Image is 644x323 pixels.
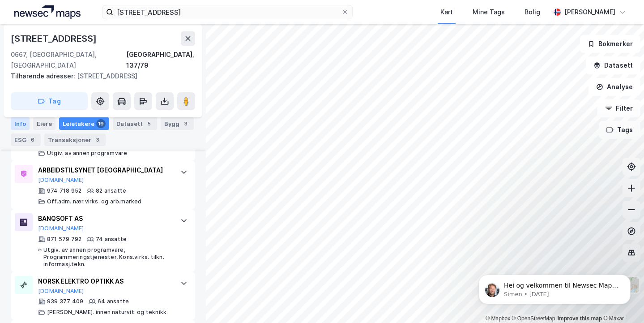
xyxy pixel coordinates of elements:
[44,134,106,146] div: Transaksjoner
[28,135,37,144] div: 6
[580,35,640,53] button: Bokmerker
[597,99,640,117] button: Filter
[47,236,81,243] div: 871 579 792
[113,117,157,130] div: Datasett
[33,117,55,130] div: Eiere
[558,315,602,322] a: Improve this map
[11,49,126,71] div: 0667, [GEOGRAPHIC_DATA], [GEOGRAPHIC_DATA]
[11,134,41,146] div: ESG
[38,276,171,287] div: NORSK ELEKTRO OPTIKK AS
[59,117,109,130] div: Leietakere
[47,298,83,305] div: 939 377 409
[564,7,615,17] div: [PERSON_NAME]
[473,7,505,17] div: Mine Tags
[43,246,171,268] div: Utgiv. av annen programvare, Programmeringstjenester, Kons.virks. tilkn. informasj.tekn.
[126,49,195,71] div: [GEOGRAPHIC_DATA], 137/79
[440,7,453,17] div: Kart
[11,31,98,46] div: [STREET_ADDRESS]
[113,5,341,19] input: Søk på adresse, matrikkel, gårdeiere, leietakere eller personer
[38,177,84,184] button: [DOMAIN_NAME]
[11,71,188,82] div: [STREET_ADDRESS]
[47,150,127,157] div: Utgiv. av annen programvare
[11,92,88,110] button: Tag
[98,298,129,305] div: 64 ansatte
[589,78,640,96] button: Analyse
[47,187,81,194] div: 974 718 952
[525,7,540,17] div: Bolig
[38,213,171,224] div: BANQSOFT AS
[47,198,142,205] div: Off.adm. nær.virks. og arb.marked
[38,225,84,232] button: [DOMAIN_NAME]
[181,119,190,128] div: 3
[96,119,106,128] div: 19
[11,117,30,130] div: Info
[96,236,127,243] div: 74 ansatte
[145,119,154,128] div: 5
[465,256,644,319] iframe: Intercom notifications message
[96,187,126,194] div: 82 ansatte
[161,117,194,130] div: Bygg
[486,315,510,322] a: Mapbox
[586,56,640,74] button: Datasett
[93,135,102,144] div: 3
[47,309,166,316] div: [PERSON_NAME]. innen naturvit. og teknikk
[38,288,84,295] button: [DOMAIN_NAME]
[38,165,171,176] div: ARBEIDSTILSYNET [GEOGRAPHIC_DATA]
[14,5,81,19] img: logo.a4113a55bc3d86da70a041830d287a7e.svg
[599,121,640,139] button: Tags
[512,315,555,322] a: OpenStreetMap
[11,72,77,80] span: Tilhørende adresser:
